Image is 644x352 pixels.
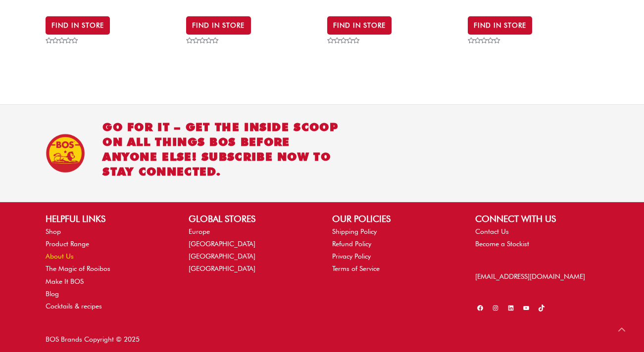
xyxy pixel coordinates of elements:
h2: OUR POLICIES [332,212,455,225]
a: Contact Us [475,227,509,235]
a: The Magic of Rooibos [46,264,110,272]
a: Shipping Policy [332,227,377,235]
h2: HELPFUL LINKS [46,212,169,225]
a: [GEOGRAPHIC_DATA] [189,240,255,248]
a: Cocktails & recipes [46,302,102,310]
nav: CONNECT WITH US [475,225,598,250]
h2: Go for it – get the inside scoop on all things BOS before anyone else! Subscribe now to stay conn... [102,120,343,179]
a: Refund Policy [332,240,371,248]
a: BUY IN STORE [186,16,250,34]
h2: GLOBAL STORES [189,212,312,225]
a: Shop [46,227,61,235]
nav: GLOBAL STORES [189,225,312,275]
a: [GEOGRAPHIC_DATA] [189,252,255,260]
a: Blog [46,290,59,298]
img: BOS Ice Tea [46,133,85,173]
h2: CONNECT WITH US [475,212,598,225]
div: BOS Brands Copyright © 2025 [36,333,322,346]
a: BUY IN STORE [327,16,392,34]
a: Europe [189,227,210,235]
a: [EMAIL_ADDRESS][DOMAIN_NAME] [475,272,585,280]
a: About Us [46,252,74,260]
nav: OUR POLICIES [332,225,455,275]
a: Privacy Policy [332,252,371,260]
nav: HELPFUL LINKS [46,225,169,312]
a: Product Range [46,240,89,248]
a: Become a Stockist [475,240,529,248]
a: Terms of Service [332,264,380,272]
a: BUY IN STORE [468,16,532,34]
a: [GEOGRAPHIC_DATA] [189,264,255,272]
a: Make It BOS [46,277,84,285]
a: BUY IN STORE [46,16,110,34]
